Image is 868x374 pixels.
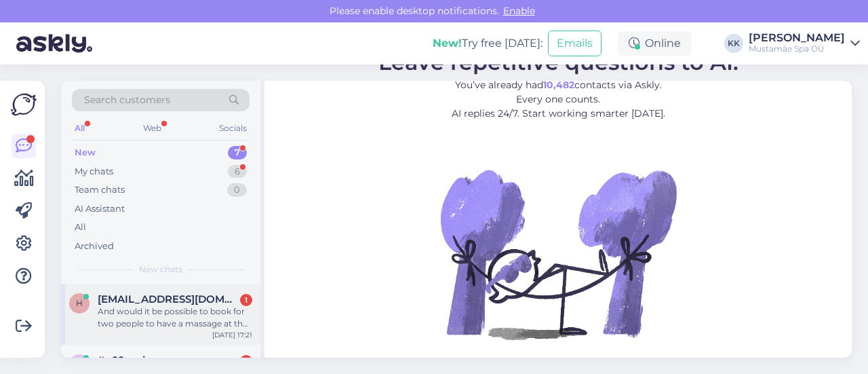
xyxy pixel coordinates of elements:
a: [PERSON_NAME]Mustamäe Spa OÜ [749,33,860,54]
span: New chats [139,263,182,276]
div: And would it be possible to book for two people to have a massage at the same time? [98,305,252,330]
div: Mustamäe Spa OÜ [749,43,845,54]
div: [DATE] 17:21 [212,330,252,340]
div: KK [724,34,743,53]
div: Web [140,119,164,137]
div: AI Assistant [75,202,125,216]
img: Askly Logo [11,92,37,117]
div: 1 [240,294,252,306]
span: #a66znnjs [98,354,151,367]
span: happyhil22@gmail.com [98,293,239,305]
div: 7 [228,146,247,160]
div: My chats [75,165,113,179]
span: h [76,298,83,308]
div: Online [618,31,692,56]
div: All [72,119,87,137]
button: Emails [548,31,601,56]
span: Search customers [84,93,170,107]
div: 6 [228,165,247,179]
div: [PERSON_NAME] [749,33,845,43]
div: Socials [216,119,250,137]
span: Enable [499,5,539,17]
div: All [75,221,86,234]
p: You’ve already had contacts via Askly. Every one counts. AI replies 24/7. Start working smarter [... [378,78,738,121]
div: 1 [240,355,252,367]
div: Archived [75,240,114,253]
b: 10,482 [543,79,574,91]
div: New [75,146,96,160]
div: 0 [227,183,247,197]
div: Try free [DATE]: [433,35,542,52]
div: Team chats [75,183,125,197]
b: New! [433,37,462,50]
